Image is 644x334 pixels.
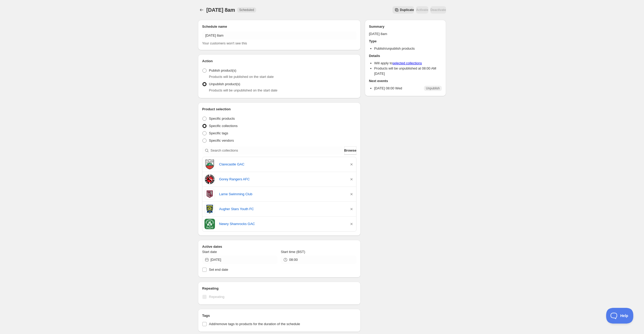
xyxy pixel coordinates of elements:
iframe: Toggle Customer Support [606,308,634,324]
span: Publish product(s) [209,68,236,72]
span: Specific products [209,117,235,120]
h2: Active dates [202,244,356,249]
button: Schedules [198,6,205,14]
h2: Product selection [202,107,356,112]
span: Repeating [209,295,224,299]
a: Newry Shamrocks GAC [219,221,345,227]
a: Larne Swimming Club [219,192,345,197]
span: Products will be published on the start date [209,75,274,79]
span: [DATE] 8am [206,7,235,13]
a: selected collections [393,61,422,65]
h2: Summary [369,24,442,29]
button: Browse [344,146,356,155]
span: Specific collections [209,124,238,128]
span: Duplicate [400,8,414,12]
span: Your customers won't see this [202,41,247,45]
h2: Schedule name [202,24,356,29]
span: Browse [344,148,356,153]
p: [DATE] 8am [369,31,442,37]
a: Clarecastle GAC [219,162,345,167]
a: Gorey Rangers AFC [219,177,345,182]
span: Specific tags [209,131,228,135]
li: Products will be unpublished at 08:00 AM [DATE] [374,66,442,76]
span: Unpublish product(s) [209,82,240,86]
span: Start time (BST) [281,250,305,254]
h2: Details [369,53,442,59]
h2: Repeating [202,286,356,291]
span: Scheduled [239,8,254,12]
h2: Tags [202,313,356,318]
a: Augher Stars Youth FC [219,206,345,212]
span: Products will be unpublished on the start date [209,88,277,92]
span: Unpublish [426,86,440,90]
p: [DATE] 08:00 Wed [374,86,402,91]
input: Search collections [210,146,343,155]
h2: Action [202,59,356,64]
span: Start date [202,250,217,254]
span: Set end date [209,268,228,272]
button: Secondary action label [393,6,414,14]
li: Will apply to [374,61,442,66]
li: Publish/unpublish products [374,46,442,51]
h2: Next events [369,78,442,84]
span: Specific vendors [209,139,234,142]
h2: Type [369,39,442,44]
span: Add/remove tags to products for the duration of the schedule [209,322,300,326]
